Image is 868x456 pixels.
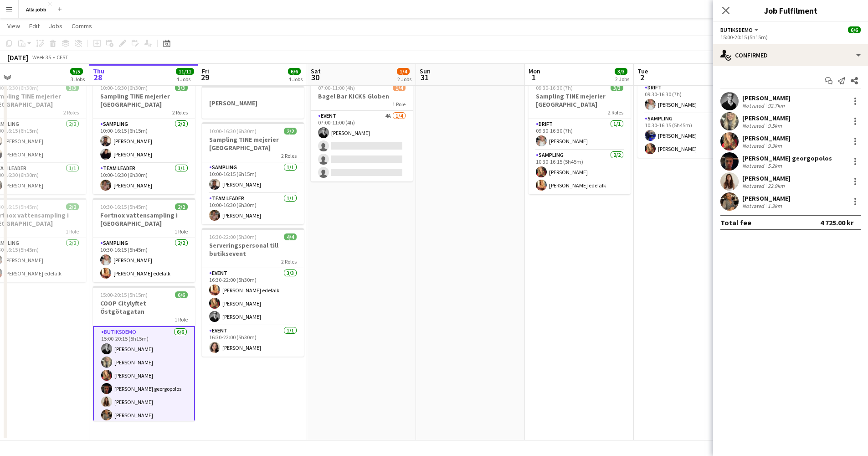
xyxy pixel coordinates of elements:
div: [PERSON_NAME] [742,114,791,122]
div: CEST [56,54,68,61]
div: [PERSON_NAME] [742,134,791,142]
div: 1.3km [766,202,784,209]
div: 22.9km [766,182,786,189]
div: 92.7km [766,102,786,109]
div: [PERSON_NAME] [742,174,791,182]
div: 9.3km [766,142,784,149]
div: 9.5km [766,122,784,129]
span: Butiksdemo [720,26,753,33]
span: Week 35 [30,54,53,61]
div: Not rated [742,182,766,189]
div: [PERSON_NAME] [742,194,791,202]
button: Alla jobb [19,0,54,18]
span: Jobs [49,22,62,30]
h3: Job Fulfilment [713,5,868,16]
a: Comms [68,20,96,32]
span: View [7,22,20,30]
a: Edit [26,20,43,32]
div: Not rated [742,122,766,129]
button: Butiksdemo [720,26,760,33]
div: [DATE] [7,53,28,62]
div: 4 725.00 kr [820,218,853,227]
div: 5.2km [766,162,784,169]
div: [PERSON_NAME] [742,94,791,102]
span: Comms [72,22,92,30]
a: View [4,20,24,32]
div: Not rated [742,102,766,109]
span: Edit [29,22,40,30]
div: [PERSON_NAME] georgopolos [742,154,832,162]
span: 6/6 [848,26,861,33]
div: 15:00-20:15 (5h15m) [720,34,861,41]
div: Total fee [720,218,751,227]
a: Jobs [45,20,66,32]
div: Not rated [742,162,766,169]
div: Not rated [742,202,766,209]
div: Not rated [742,142,766,149]
div: Confirmed [713,44,868,66]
